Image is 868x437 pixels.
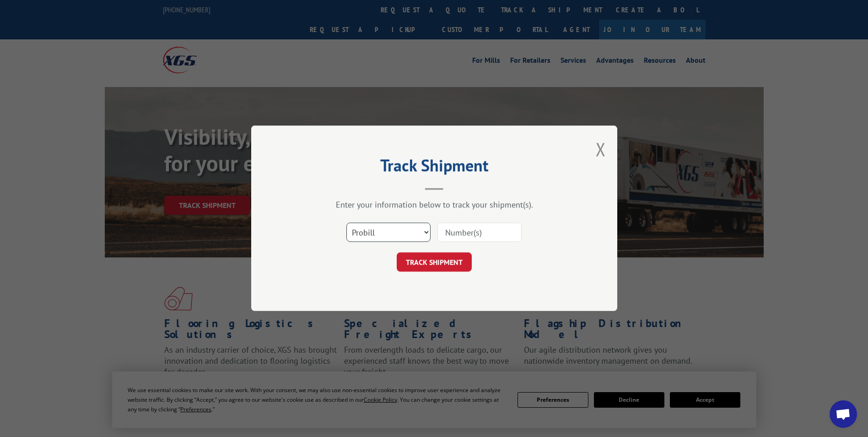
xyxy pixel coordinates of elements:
div: Open chat [830,400,857,428]
div: Enter your information below to track your shipment(s). [297,200,571,210]
button: Close modal [596,137,606,161]
button: TRACK SHIPMENT [397,253,472,272]
h2: Track Shipment [297,159,571,176]
input: Number(s) [437,223,522,242]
